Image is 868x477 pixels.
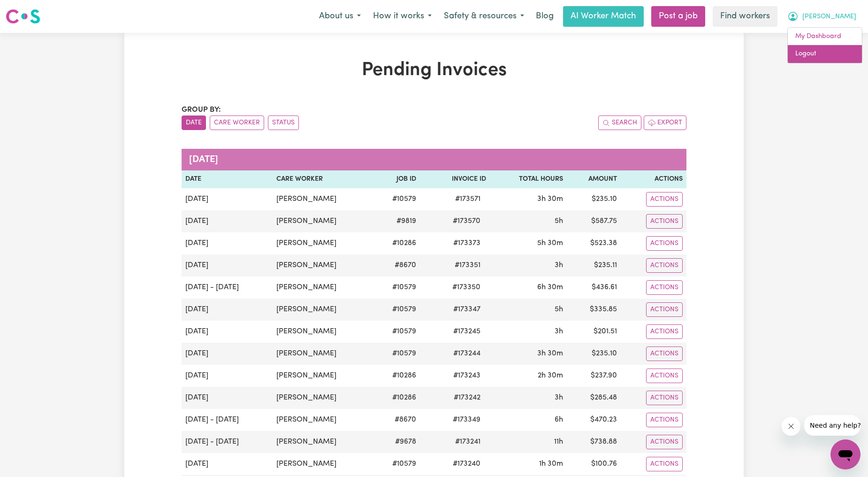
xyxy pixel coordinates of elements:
button: sort invoices by care worker [210,115,264,130]
button: Actions [646,302,683,317]
td: $ 738.88 [567,431,621,453]
td: [DATE] [182,188,273,210]
td: [PERSON_NAME] [273,232,373,254]
td: [PERSON_NAME] [273,365,373,387]
span: Group by: [182,106,221,114]
button: Actions [646,324,683,339]
button: Actions [646,214,683,229]
td: # 8670 [373,254,420,277]
a: Find workers [713,6,777,27]
button: Safety & resources [438,7,530,26]
button: Actions [646,346,683,361]
td: $ 523.38 [567,232,621,254]
button: sort invoices by date [182,115,206,130]
span: # 173571 [449,193,486,205]
td: $ 587.75 [567,210,621,232]
span: # 173349 [447,414,486,425]
button: Actions [646,236,683,251]
th: Invoice ID [420,170,490,188]
td: $ 100.76 [567,453,621,476]
img: Careseekers logo [6,8,40,25]
td: [DATE] [182,254,273,277]
span: Need any help? [6,7,57,14]
button: Actions [646,435,683,449]
th: Date [182,170,273,188]
td: $ 436.61 [567,277,621,299]
button: Actions [646,258,683,273]
td: [PERSON_NAME] [273,343,373,365]
td: [PERSON_NAME] [273,387,373,409]
span: # 173243 [448,370,486,381]
button: Actions [646,391,683,405]
button: Actions [646,369,683,383]
td: [DATE] [182,210,273,232]
a: Careseekers logo [6,6,40,27]
iframe: Message from company [804,415,860,436]
th: Job ID [373,170,420,188]
button: Export [644,115,686,130]
span: # 173350 [447,282,486,293]
span: # 173347 [448,304,486,315]
td: [DATE] [182,299,273,321]
span: # 173244 [448,348,486,359]
button: Actions [646,192,683,207]
td: [DATE] - [DATE] [182,431,273,453]
td: [PERSON_NAME] [273,409,373,431]
span: 6 hours [555,416,563,423]
span: 2 hours 30 minutes [538,372,563,379]
span: 11 hours [554,438,563,446]
td: $ 201.51 [567,321,621,343]
td: $ 285.48 [567,387,621,409]
td: [PERSON_NAME] [273,277,373,299]
a: My Dashboard [788,28,862,46]
td: [DATE] [182,232,273,254]
td: $ 235.10 [567,343,621,365]
span: 3 hours 30 minutes [537,350,563,357]
span: # 173570 [447,215,486,227]
span: # 173373 [448,238,486,249]
a: Logout [788,45,862,63]
td: [DATE] [182,365,273,387]
span: 5 hours [555,306,563,313]
td: [DATE] [182,321,273,343]
td: # 10579 [373,453,420,476]
td: [PERSON_NAME] [273,431,373,453]
td: # 10579 [373,277,420,299]
td: $ 235.11 [567,254,621,277]
span: # 173351 [449,260,486,271]
td: [PERSON_NAME] [273,321,373,343]
button: How it works [367,7,438,26]
button: Actions [646,280,683,295]
span: 5 hours 30 minutes [537,239,563,247]
td: # 10579 [373,321,420,343]
div: My Account [787,27,862,63]
button: About us [313,7,367,26]
td: [DATE] - [DATE] [182,409,273,431]
span: 1 hour 30 minutes [539,460,563,468]
span: 3 hours [555,328,563,335]
td: # 10579 [373,188,420,210]
span: # 173241 [449,436,486,447]
th: Actions [621,170,686,188]
a: Blog [530,6,559,27]
td: # 10286 [373,387,420,409]
td: $ 470.23 [567,409,621,431]
span: [PERSON_NAME] [802,12,856,22]
button: Actions [646,413,683,427]
td: $ 235.10 [567,188,621,210]
td: $ 237.90 [567,365,621,387]
span: 6 hours 30 minutes [537,284,563,291]
span: 3 hours [555,262,563,269]
span: 5 hours [555,217,563,225]
td: [PERSON_NAME] [273,188,373,210]
td: # 8670 [373,409,420,431]
iframe: Close message [782,417,800,436]
td: [PERSON_NAME] [273,453,373,476]
td: [PERSON_NAME] [273,210,373,232]
td: # 10579 [373,343,420,365]
a: AI Worker Match [563,6,644,27]
th: Amount [567,170,621,188]
td: [DATE] - [DATE] [182,277,273,299]
span: # 173245 [448,326,486,337]
span: 3 hours 30 minutes [537,195,563,203]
